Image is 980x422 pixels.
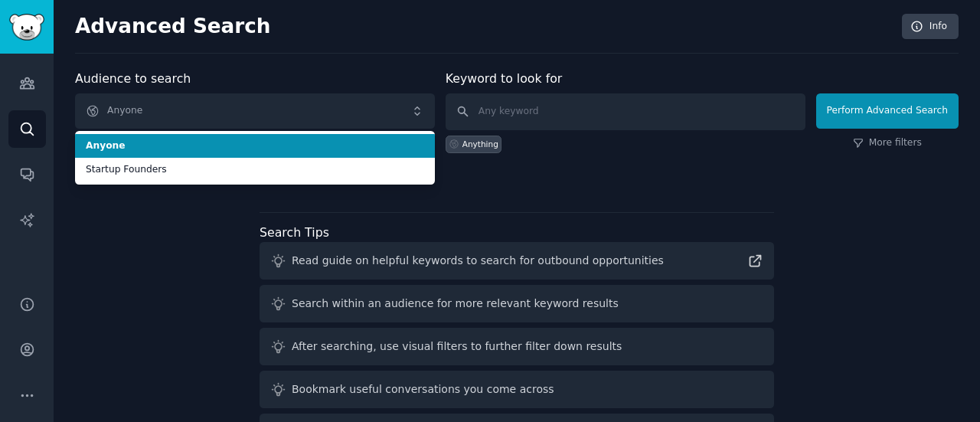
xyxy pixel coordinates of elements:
[9,14,44,41] img: GummySearch logo
[902,14,959,40] a: Info
[75,15,893,39] h2: Advanced Search
[292,381,554,397] div: Bookmark useful conversations you come across
[292,253,664,269] div: Read guide on helpful keywords to search for outbound opportunities
[75,131,435,185] ul: Anyone
[86,163,424,177] span: Startup Founders
[292,296,619,312] div: Search within an audience for more relevant keyword results
[446,93,805,130] input: Any keyword
[75,93,435,129] button: Anyone
[292,339,622,355] div: After searching, use visual filters to further filter down results
[462,139,498,149] div: Anything
[446,71,563,86] label: Keyword to look for
[86,139,424,153] span: Anyone
[260,225,329,240] label: Search Tips
[853,136,922,150] a: More filters
[75,71,191,86] label: Audience to search
[816,93,959,129] button: Perform Advanced Search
